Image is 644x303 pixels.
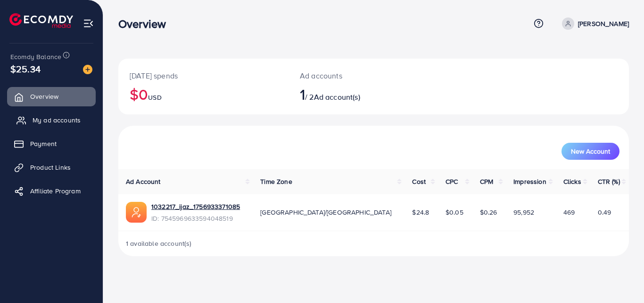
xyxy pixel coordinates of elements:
[561,143,619,160] button: New Account
[412,177,426,186] span: Cost
[480,208,497,217] span: $0.26
[260,177,292,186] span: Time Zone
[126,177,161,186] span: Ad Account
[7,182,96,200] a: Affiliate Program
[7,111,96,130] a: My ad accounts
[7,158,96,177] a: Product Links
[30,139,57,148] span: Payment
[118,17,173,31] h3: Overview
[412,208,429,217] span: $24.8
[130,70,277,81] p: [DATE] spends
[300,85,405,103] h2: / 2
[126,239,192,248] span: 1 available account(s)
[578,18,629,29] p: [PERSON_NAME]
[126,202,147,223] img: ic-ads-acc.e4c84228.svg
[33,115,81,125] span: My ad accounts
[446,208,463,217] span: $0.05
[558,17,629,30] a: [PERSON_NAME]
[300,70,405,81] p: Ad accounts
[314,92,360,102] span: Ad account(s)
[30,92,58,101] span: Overview
[30,186,81,196] span: Affiliate Program
[130,85,277,103] h2: $0
[563,208,575,217] span: 469
[151,214,240,223] span: ID: 7545969633594048519
[563,177,581,186] span: Clicks
[300,83,305,105] span: 1
[260,208,391,217] span: [GEOGRAPHIC_DATA]/[GEOGRAPHIC_DATA]
[598,208,611,217] span: 0.49
[30,163,71,172] span: Product Links
[10,52,61,61] span: Ecomdy Balance
[151,202,240,211] a: 1032217_ijaz_1756933371085
[513,208,534,217] span: 95,952
[7,134,96,153] a: Payment
[480,177,493,186] span: CPM
[148,93,161,102] span: USD
[446,177,458,186] span: CPC
[571,148,610,155] span: New Account
[83,18,94,29] img: menu
[9,13,73,28] img: logo
[513,177,546,186] span: Impression
[10,62,41,76] span: $25.34
[83,65,92,74] img: image
[7,87,96,106] a: Overview
[598,177,620,186] span: CTR (%)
